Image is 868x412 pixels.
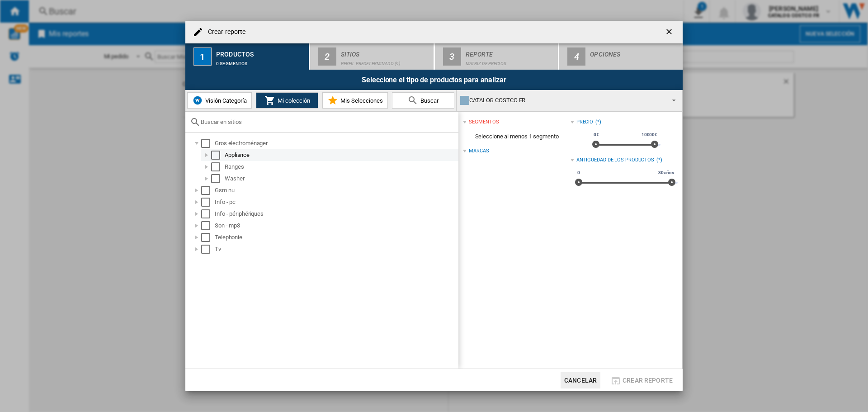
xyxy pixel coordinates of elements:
[215,198,457,207] div: Info - pc
[435,43,559,70] button: 3 Reporte Matriz de precios
[211,174,225,183] md-checkbox: Select
[275,97,310,104] span: Mi colección
[576,156,654,164] div: Antigüedad de los productos
[561,372,600,388] button: Cancelar
[392,92,454,109] button: Buscar
[661,23,679,41] button: getI18NText('BUTTONS.CLOSE_DIALOG')
[216,57,305,66] div: 0 segmentos
[592,131,600,138] span: 0€
[201,245,215,254] md-checkbox: Select
[192,95,203,106] img: wiser-icon-blue.png
[590,47,679,57] div: Opciones
[215,186,457,195] div: Gsm nu
[256,92,318,109] button: Mi colección
[201,209,215,218] md-checkbox: Select
[567,47,585,66] div: 4
[463,128,570,145] span: Seleccione al menos 1 segmento
[203,28,245,37] h4: Crear reporte
[216,47,305,57] div: Productos
[203,97,247,104] span: Visión Categoría
[185,70,683,90] div: Seleccione el tipo de productos para analizar
[225,174,457,183] div: Washer
[418,97,439,104] span: Buscar
[640,131,659,138] span: 10000€
[225,162,457,171] div: Ranges
[559,43,683,70] button: 4 Opciones
[215,139,457,148] div: Gros electroménager
[608,372,675,388] button: Crear reporte
[623,377,673,384] span: Crear reporte
[201,233,215,242] md-checkbox: Select
[341,57,430,66] div: Perfil predeterminado (9)
[211,162,225,171] md-checkbox: Select
[201,186,215,195] md-checkbox: Select
[225,151,457,160] div: Appliance
[185,21,683,392] md-dialog: Crear reporte ...
[443,47,461,66] div: 3
[215,245,457,254] div: Tv
[310,43,434,70] button: 2 Sitios Perfil predeterminado (9)
[201,198,215,207] md-checkbox: Select
[201,118,454,125] input: Buscar en sitios
[341,47,430,57] div: Sitios
[322,92,388,109] button: Mis Selecciones
[338,97,383,104] span: Mis Selecciones
[466,57,555,66] div: Matriz de precios
[657,169,675,176] span: 30 años
[215,221,457,230] div: Son - mp3
[460,94,664,107] div: CATALOG COSTCO FR
[215,209,457,218] div: Info - périphériques
[318,47,336,66] div: 2
[469,118,499,126] div: segmentos
[201,139,215,148] md-checkbox: Select
[466,47,555,57] div: Reporte
[201,221,215,230] md-checkbox: Select
[469,147,489,155] div: Marcas
[576,118,593,126] div: Precio
[187,92,252,109] button: Visión Categoría
[211,151,225,160] md-checkbox: Select
[665,27,675,38] ng-md-icon: getI18NText('BUTTONS.CLOSE_DIALOG')
[215,233,457,242] div: Telephonie
[185,43,310,70] button: 1 Productos 0 segmentos
[193,47,212,66] div: 1
[576,169,581,176] span: 0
